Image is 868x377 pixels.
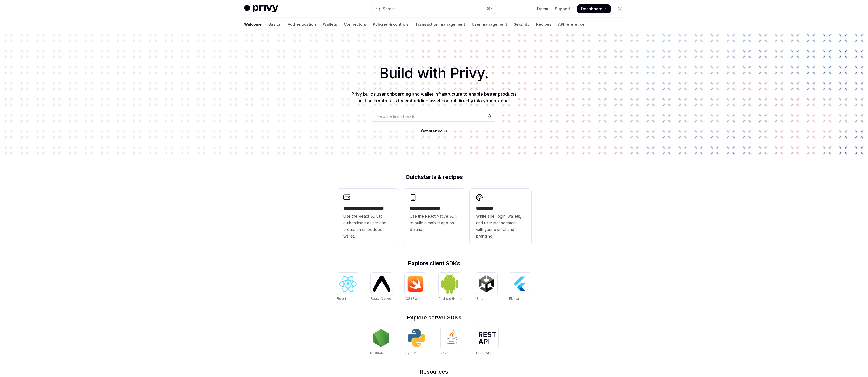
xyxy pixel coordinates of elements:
a: Security [514,18,529,31]
span: iOS (Swift) [405,297,422,301]
a: NodeJSNodeJS [370,327,392,356]
img: React [339,276,357,292]
span: Java [441,351,449,355]
img: REST API [478,332,496,344]
img: light logo [244,5,278,13]
span: Python [405,351,417,355]
span: Flutter [509,297,519,301]
a: Get started [421,128,443,134]
img: Flutter [511,275,529,293]
a: User management [472,18,507,31]
img: iOS (Swift) [407,275,424,292]
h2: Resources [337,369,531,375]
img: NodeJS [372,329,390,347]
a: Basics [268,18,281,31]
a: API reference [558,18,584,31]
a: JavaJava [441,327,463,356]
div: Search... [383,6,398,12]
img: React Native [373,276,390,292]
span: Dashboard [581,6,602,12]
a: Recipes [536,18,552,31]
span: Unity [475,297,484,301]
span: ⌘ K [487,7,493,11]
span: Get started [421,129,443,133]
img: Python [408,329,425,347]
a: FlutterFlutter [509,273,531,301]
button: Toggle dark mode [615,4,624,13]
span: NodeJS [370,351,383,355]
span: Privy builds user onboarding and wallet infrastructure to enable better products built on crypto ... [352,91,516,103]
a: REST APIREST API [476,327,498,356]
span: Use the React Native SDK to build a mobile app on Solana. [410,213,458,233]
a: UnityUnity [475,273,497,301]
h2: Explore client SDKs [337,261,531,266]
a: Dashboard [577,4,611,13]
a: **** *****Whitelabel login, wallets, and user management with your own UI and branding. [470,189,531,245]
span: Whitelabel login, wallets, and user management with your own UI and branding. [476,213,525,240]
h2: Quickstarts & recipes [337,174,531,180]
img: Android (Kotlin) [441,273,458,294]
a: ReactReact [337,273,359,301]
button: Open search [372,4,496,14]
h2: Explore server SDKs [337,315,531,320]
a: iOS (Swift)iOS (Swift) [405,273,427,301]
a: **** **** **** ***Use the React Native SDK to build a mobile app on Solana. [403,189,465,245]
span: Use the React SDK to authenticate a user and create an embedded wallet. [343,213,392,240]
a: Android (Kotlin)Android (Kotlin) [439,273,463,301]
a: PythonPython [405,327,428,356]
span: REST API [476,351,491,355]
a: Connectors [344,18,366,31]
a: Support [555,6,570,12]
a: Transaction management [415,18,465,31]
img: Unity [478,275,495,293]
a: React NativeReact Native [371,273,393,301]
a: Policies & controls [373,18,409,31]
a: Wallets [323,18,337,31]
h1: Build with Privy. [9,63,859,84]
span: React Native [371,297,391,301]
a: Authentication [288,18,316,31]
span: React [337,297,346,301]
a: Welcome [244,18,262,31]
span: Help me learn how to… [377,113,419,119]
a: Demo [537,6,548,12]
img: Java [443,329,461,347]
span: Android (Kotlin) [439,297,463,301]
